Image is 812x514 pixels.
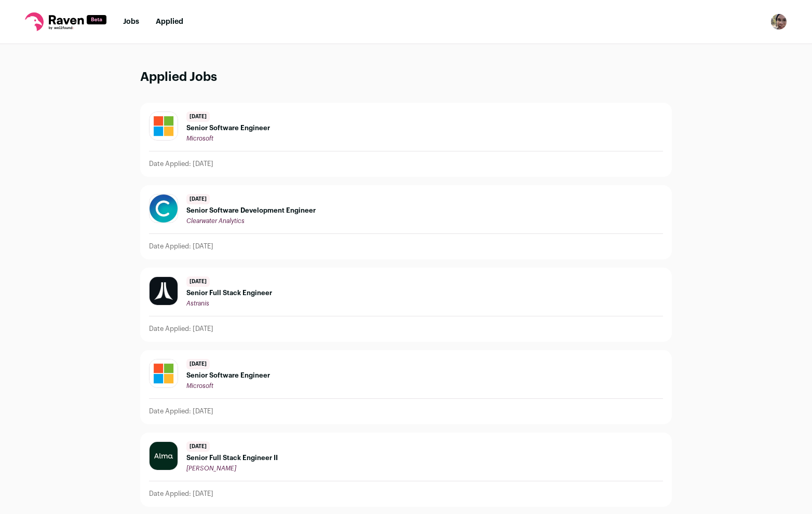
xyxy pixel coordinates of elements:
[156,18,183,25] a: Applied
[149,490,213,498] p: Date Applied: [DATE]
[141,433,671,506] a: [DATE] Senior Full Stack Engineer II [PERSON_NAME] Date Applied: [DATE]
[123,18,139,25] a: Jobs
[186,441,210,452] span: [DATE]
[186,194,210,204] span: [DATE]
[149,160,213,168] p: Date Applied: [DATE]
[770,13,787,30] img: 12985765-medium_jpg
[186,218,245,224] span: Clearwater Analytics
[141,103,671,176] a: [DATE] Senior Software Engineer Microsoft Date Applied: [DATE]
[141,186,671,259] a: [DATE] Senior Software Development Engineer Clearwater Analytics Date Applied: [DATE]
[186,206,316,215] span: Senior Software Development Engineer
[770,13,787,30] button: Open dropdown
[186,383,213,389] span: Microsoft
[149,407,213,415] p: Date Applied: [DATE]
[186,300,209,307] span: Astranis
[140,69,672,86] h1: Applied Jobs
[141,268,671,341] a: [DATE] Senior Full Stack Engineer Astranis Date Applied: [DATE]
[186,371,270,380] span: Senior Software Engineer
[149,325,213,333] p: Date Applied: [DATE]
[186,465,236,471] span: [PERSON_NAME]
[186,289,272,297] span: Senior Full Stack Engineer
[150,112,178,140] img: c786a7b10b07920eb52778d94b98952337776963b9c08eb22d98bc7b89d269e4.jpg
[150,442,178,470] img: 026cc35809311526244e7045dcbe1b0bf8c83368e9edc452ae17360796073f98.jpg
[150,277,178,305] img: 68dba3bc9081990c846d57715f42b135dbd5ff374773d5804bb4299eade37f18.jpg
[186,454,278,462] span: Senior Full Stack Engineer II
[186,112,210,122] span: [DATE]
[150,359,178,387] img: c786a7b10b07920eb52778d94b98952337776963b9c08eb22d98bc7b89d269e4.jpg
[186,276,210,287] span: [DATE]
[186,135,213,142] span: Microsoft
[141,351,671,424] a: [DATE] Senior Software Engineer Microsoft Date Applied: [DATE]
[149,242,213,251] p: Date Applied: [DATE]
[186,359,210,369] span: [DATE]
[150,195,178,223] img: 6a04baddfe06890a3c179f8685e1d70868bd2c047d3df4c9c21bebf356a4fdef
[186,124,270,132] span: Senior Software Engineer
